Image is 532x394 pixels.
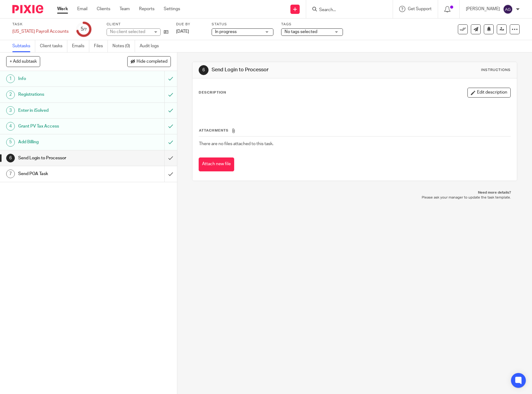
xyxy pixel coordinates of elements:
p: [PERSON_NAME] [466,6,500,12]
span: In progress [215,30,237,34]
div: No client selected [110,29,150,35]
div: 2 [6,90,15,99]
a: Subtasks [12,40,35,52]
h1: Enter in iSolved [18,106,112,115]
label: Tags [281,22,343,27]
label: Task [12,22,69,27]
h1: Send Login to Processor [212,67,368,73]
h1: Add Billing [18,137,112,147]
span: Attachments [199,129,229,132]
a: Reports [139,6,154,12]
h1: Registrations [18,90,112,99]
span: Hide completed [137,59,167,64]
p: Need more details? [198,190,511,195]
h1: Info [18,74,112,83]
div: 7 [6,170,15,178]
h1: Send Login to Processor [18,153,112,163]
img: Pixie [12,5,43,13]
a: Work [57,6,68,12]
div: 6 [199,65,209,75]
a: Team [120,6,130,12]
a: Clients [97,6,110,12]
button: + Add subtask [6,56,40,67]
a: Emails [72,40,89,52]
p: Description [199,90,226,95]
div: Idaho Payroll Accounts [12,28,69,35]
button: Edit description [467,88,511,98]
h1: Grant PV Tax Access [18,122,112,131]
button: Hide completed [127,56,171,67]
span: There are no files attached to this task. [199,142,273,146]
div: 1 [6,74,15,83]
label: Client [107,22,168,27]
div: [US_STATE] Payroll Accounts [12,28,69,35]
div: 4 [6,122,15,131]
div: 6 [6,154,15,162]
label: Due by [176,22,204,27]
small: /7 [83,28,87,31]
p: Please ask your manager to update the task template. [198,195,511,200]
button: Attach new file [199,157,234,171]
div: 5 [6,138,15,147]
a: Audit logs [140,40,163,52]
input: Search [319,7,374,13]
a: Notes (0) [112,40,135,52]
h1: Send POA Task [18,169,112,178]
img: svg%3E [503,4,513,14]
a: Email [77,6,87,12]
a: Settings [164,6,180,12]
span: No tags selected [285,30,317,34]
a: Client tasks [40,40,67,52]
a: Files [94,40,108,52]
span: [DATE] [176,29,189,34]
div: 5 [81,26,87,33]
span: Get Support [408,7,432,11]
label: Status [212,22,273,27]
div: 3 [6,106,15,115]
div: Instructions [481,68,511,73]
